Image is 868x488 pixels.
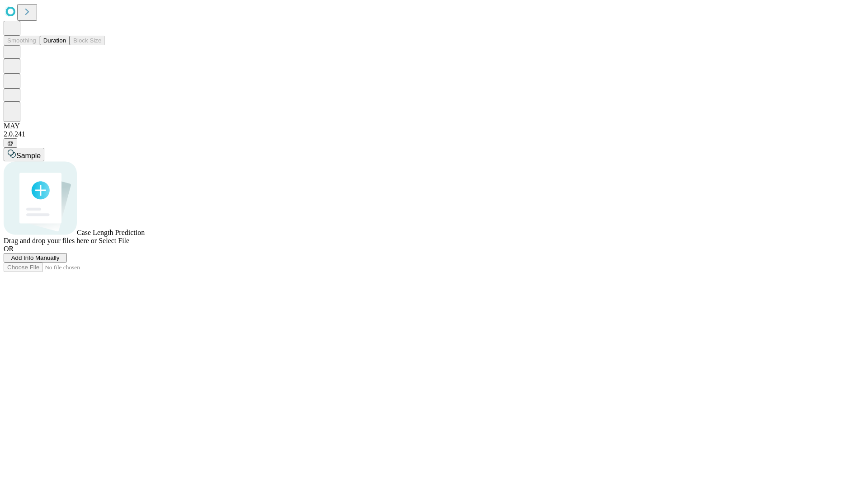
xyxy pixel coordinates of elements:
[70,36,105,45] button: Block Size
[4,253,67,263] button: Add Info Manually
[4,130,864,138] div: 2.0.241
[4,245,14,253] span: OR
[11,254,60,261] span: Add Info Manually
[4,237,97,244] span: Drag and drop your files here or
[40,36,70,45] button: Duration
[4,122,864,130] div: MAY
[99,237,129,244] span: Select File
[16,152,41,160] span: Sample
[7,140,14,146] span: @
[4,138,17,148] button: @
[4,36,40,45] button: Smoothing
[4,148,44,161] button: Sample
[77,229,145,236] span: Case Length Prediction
